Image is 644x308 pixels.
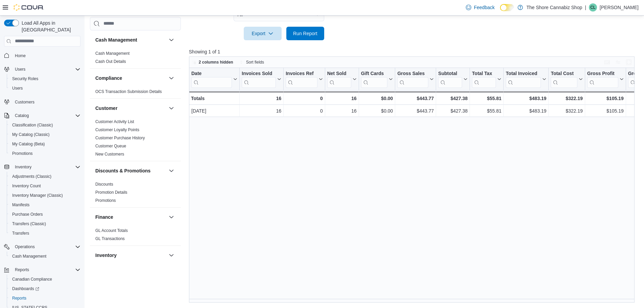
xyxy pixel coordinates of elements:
button: Purchase Orders [7,210,83,219]
button: Invoices Ref [286,70,323,88]
div: $55.81 [472,107,501,115]
div: 16 [327,94,356,102]
h3: Finance [95,214,113,220]
button: Finance [95,214,166,220]
h3: Discounts & Promotions [95,167,150,174]
button: Display options [614,58,622,66]
span: Cash Management [12,254,46,259]
button: Canadian Compliance [7,275,83,284]
h3: Cash Management [95,37,137,43]
a: Customer Purchase History [95,136,145,140]
div: Net Sold [327,70,351,77]
span: Customers [15,99,34,105]
a: Inventory Manager (Classic) [9,191,66,199]
a: GL Account Totals [95,228,128,233]
span: Home [12,51,80,60]
a: Purchase Orders [9,210,46,218]
span: Inventory Count [9,182,80,190]
span: Cash Management [9,252,80,260]
div: $483.19 [506,107,546,115]
button: Discounts & Promotions [167,167,175,175]
a: Adjustments (Classic) [9,172,54,181]
button: Export [244,27,282,40]
button: Run Report [286,27,324,40]
div: 16 [327,107,357,115]
button: Reports [1,265,83,275]
span: Reports [12,266,80,274]
div: Total Cost [551,70,577,77]
div: Total Cost [551,70,577,88]
a: Inventory Count [9,182,44,190]
button: Total Tax [472,70,501,88]
div: Invoices Ref [286,70,317,77]
span: 2 columns hidden [199,60,233,65]
div: $322.19 [551,94,582,102]
div: Discounts & Promotions [90,180,181,207]
span: Users [15,67,25,72]
span: Manifests [9,201,80,209]
p: [PERSON_NAME] [600,3,639,11]
div: Gross Sales [397,70,428,77]
span: Home [15,53,26,58]
span: Run Report [293,30,317,37]
div: Net Sold [327,70,351,88]
span: New Customers [95,151,124,157]
span: Transfers [9,229,80,237]
div: Gift Cards [361,70,387,77]
button: Invoices Sold [242,70,281,88]
span: Reports [12,295,26,301]
span: Users [12,65,80,73]
span: Purchase Orders [9,210,80,218]
span: CL [590,3,595,11]
span: Inventory Manager (Classic) [9,191,80,199]
button: Cash Management [167,36,175,44]
span: Customer Purchase History [95,135,145,141]
button: Catalog [1,111,83,120]
button: Enter fullscreen [625,58,633,66]
span: Canadian Compliance [12,277,52,282]
h3: Compliance [95,75,122,81]
span: Discounts [95,182,113,187]
a: Customer Activity List [95,119,134,124]
button: Reports [12,266,32,274]
button: Date [191,70,237,88]
button: Total Invoiced [506,70,546,88]
div: $322.19 [551,107,582,115]
div: Invoices Ref [286,70,317,88]
a: Reports [9,294,29,302]
button: Catalog [12,112,31,120]
button: Compliance [167,74,175,82]
div: $105.19 [587,94,624,102]
span: Classification (Classic) [12,122,53,128]
a: Dashboards [7,284,83,293]
div: Finance [90,227,181,245]
div: Subtotal [438,70,462,88]
a: Canadian Compliance [9,275,55,283]
button: Security Roles [7,74,83,84]
span: Transfers [12,231,29,236]
button: Customer [167,104,175,112]
div: Date [191,70,232,77]
button: My Catalog (Classic) [7,130,83,139]
button: Inventory [167,251,175,259]
span: Inventory [12,163,80,171]
p: The Shore Cannabiz Shop [526,3,582,11]
button: Users [7,84,83,93]
div: Date [191,70,232,88]
span: Cash Management [95,51,129,56]
a: Security Roles [9,75,41,83]
button: Home [1,51,83,61]
a: Home [12,52,28,60]
span: Security Roles [9,75,80,83]
a: Promotions [9,149,35,158]
div: 16 [242,107,281,115]
button: Discounts & Promotions [95,167,166,174]
button: Finance [167,213,175,221]
div: $105.19 [587,107,624,115]
a: Cash Management [95,51,129,56]
span: My Catalog (Classic) [12,132,50,137]
span: OCS Transaction Submission Details [95,89,162,94]
div: [DATE] [191,107,237,115]
button: Transfers (Classic) [7,219,83,229]
button: Inventory [12,163,34,171]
